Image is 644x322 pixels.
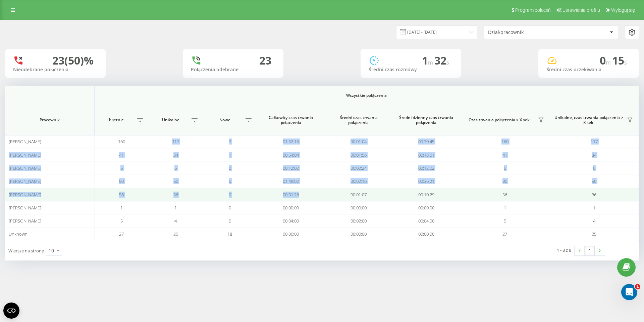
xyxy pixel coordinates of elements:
[562,7,600,13] span: Ustawienia profilu
[229,152,231,158] span: 1
[229,165,231,171] span: 0
[585,246,595,255] a: 1
[118,138,125,145] span: 160
[428,59,434,66] span: m
[612,53,627,68] span: 15
[9,165,41,171] span: [PERSON_NAME]
[9,178,41,184] span: [PERSON_NAME]
[120,218,123,224] span: 5
[624,59,627,66] span: s
[174,205,177,211] span: 1
[392,162,460,175] td: 00:12:02
[392,214,460,228] td: 00:04:00
[119,192,124,198] span: 56
[257,214,325,228] td: 00:04:00
[504,165,506,171] span: 6
[173,152,178,158] span: 34
[257,228,325,241] td: 00:00:00
[9,231,28,237] span: Unknown
[621,284,637,300] iframe: Intercom live chat
[52,54,94,67] div: 23 (50)%
[592,178,596,184] span: 50
[593,218,595,224] span: 4
[119,152,124,158] span: 41
[635,284,640,289] span: 1
[325,188,392,201] td: 00:01:07
[227,231,232,237] span: 18
[229,205,231,211] span: 0
[229,138,231,145] span: 7
[593,205,595,211] span: 1
[325,162,392,175] td: 00:02:24
[257,175,325,188] td: 01:49:02
[9,138,41,145] span: [PERSON_NAME]
[152,117,190,123] span: Unikalne
[229,192,231,198] span: 0
[257,148,325,161] td: 00:54:04
[259,54,271,67] div: 23
[488,30,568,35] div: Dział/pracownik
[434,53,449,68] span: 32
[606,59,612,66] span: m
[464,117,536,123] span: Czas trwania połączenia > X sek.
[422,53,434,68] span: 1
[593,165,595,171] span: 6
[257,162,325,175] td: 00:12:02
[502,231,507,237] span: 27
[120,205,123,211] span: 1
[325,201,392,214] td: 00:00:00
[119,178,124,184] span: 90
[546,67,631,73] div: Średni czas oczekiwania
[369,67,453,73] div: Średni czas rozmówy
[229,218,231,224] span: 0
[257,135,325,148] td: 01:32:16
[611,7,635,13] span: Wyloguj się
[504,218,506,224] span: 5
[257,201,325,214] td: 00:00:00
[257,188,325,201] td: 00:31:26
[446,59,449,66] span: s
[392,188,460,201] td: 00:10:29
[600,53,612,68] span: 0
[325,175,392,188] td: 00:02:16
[119,231,124,237] span: 27
[592,152,596,158] span: 34
[502,192,507,198] span: 56
[174,218,177,224] span: 4
[173,231,178,237] span: 25
[191,67,275,73] div: Połączenia odebrane
[325,148,392,161] td: 00:01:56
[98,117,136,123] span: Łącznie
[49,247,54,254] div: 10
[504,205,506,211] span: 1
[9,152,41,158] span: [PERSON_NAME]
[515,7,551,13] span: Program poleceń
[13,67,98,73] div: Nieodebrane połączenia
[553,115,625,125] span: Unikalne, czas trwania połączenia > X sek.
[392,201,460,214] td: 00:00:00
[3,303,19,319] button: Open CMP widget
[325,135,392,148] td: 00:01:04
[174,165,177,171] span: 6
[331,115,386,125] span: Średni czas trwania połączenia
[9,218,41,224] span: [PERSON_NAME]
[173,192,178,198] span: 36
[263,115,318,125] span: Całkowity czas trwania połączenia
[12,117,87,123] span: Pracownik
[501,138,508,145] span: 160
[173,178,178,184] span: 50
[392,175,460,188] td: 00:36:21
[392,148,460,161] td: 00:18:01
[392,135,460,148] td: 00:30:45
[557,247,571,253] div: 1 - 8 z 8
[125,93,608,98] span: Wszystkie połączenia
[9,192,41,198] span: [PERSON_NAME]
[325,214,392,228] td: 00:02:00
[502,178,507,184] span: 90
[9,205,41,211] span: [PERSON_NAME]
[592,192,596,198] span: 36
[206,117,244,123] span: Nowe
[120,165,123,171] span: 6
[392,228,460,241] td: 00:00:00
[8,248,44,254] span: Wiersze na stronę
